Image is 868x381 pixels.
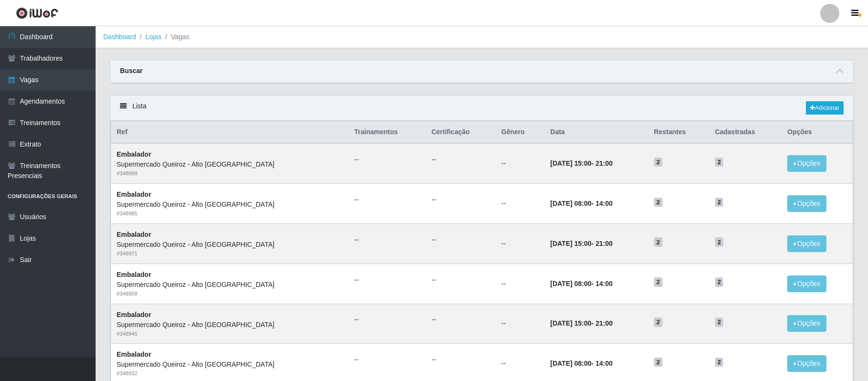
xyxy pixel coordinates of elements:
ul: -- [432,155,490,165]
a: Lojas [145,33,161,41]
button: Opções [787,275,826,292]
button: Opções [787,155,826,172]
ul: -- [354,235,420,245]
th: Cadastradas [709,121,782,144]
strong: - [550,360,612,367]
ul: -- [432,275,490,285]
div: # 348932 [117,370,343,378]
ul: -- [354,355,420,365]
th: Trainamentos [348,121,425,144]
strong: - [550,280,612,287]
td: -- [496,184,544,224]
ul: -- [432,195,490,205]
strong: Embalador [117,350,151,358]
div: Supermercado Queiroz - Alto [GEOGRAPHIC_DATA] [117,159,343,169]
strong: - [550,240,612,247]
time: 21:00 [596,319,613,327]
time: 14:00 [596,280,613,287]
ul: -- [354,155,420,165]
time: 21:00 [596,159,613,167]
nav: breadcrumb [96,26,868,48]
strong: - [550,200,612,207]
img: CoreUI Logo [16,7,58,19]
div: # 348958 [117,290,343,298]
span: 2 [654,358,662,367]
time: [DATE] 08:00 [550,200,591,207]
ul: -- [354,275,420,285]
td: -- [496,223,544,264]
ul: -- [354,315,420,325]
strong: - [550,159,612,167]
span: 2 [654,317,662,327]
div: Supermercado Queiroz - Alto [GEOGRAPHIC_DATA] [117,360,343,370]
th: Certificação [426,121,496,144]
time: 21:00 [596,240,613,247]
div: Lista [110,95,853,121]
strong: Embalador [117,271,151,278]
ul: -- [354,195,420,205]
td: -- [496,304,544,344]
button: Opções [787,315,826,332]
strong: Buscar [120,67,142,74]
th: Opções [781,121,853,144]
td: -- [496,264,544,304]
strong: Embalador [117,231,151,238]
button: Opções [787,195,826,212]
button: Opções [787,235,826,252]
time: [DATE] 08:00 [550,360,591,367]
th: Ref [111,121,349,144]
span: 2 [654,198,662,207]
span: 2 [654,277,662,287]
span: 2 [715,358,724,367]
strong: Embalador [117,190,151,198]
td: -- [496,143,544,183]
ul: -- [432,235,490,245]
time: [DATE] 15:00 [550,319,591,327]
a: Adicionar [806,101,844,115]
time: 14:00 [596,360,613,367]
div: # 348945 [117,330,343,338]
span: 2 [715,277,724,287]
strong: - [550,319,612,327]
th: Gênero [496,121,544,144]
strong: Embalador [117,150,151,158]
div: Supermercado Queiroz - Alto [GEOGRAPHIC_DATA] [117,320,343,330]
li: Vagas [162,32,190,42]
strong: Embalador [117,311,151,318]
a: Dashboard [103,33,136,41]
span: 2 [654,237,662,247]
ul: -- [432,355,490,365]
div: # 348971 [117,250,343,258]
div: Supermercado Queiroz - Alto [GEOGRAPHIC_DATA] [117,200,343,210]
button: Opções [787,355,826,372]
div: # 348999 [117,169,343,178]
th: Restantes [648,121,709,144]
div: Supermercado Queiroz - Alto [GEOGRAPHIC_DATA] [117,240,343,250]
time: [DATE] 08:00 [550,280,591,287]
div: # 348985 [117,210,343,218]
span: 2 [715,237,724,247]
time: 14:00 [596,200,613,207]
ul: -- [432,315,490,325]
span: 2 [715,198,724,207]
div: Supermercado Queiroz - Alto [GEOGRAPHIC_DATA] [117,280,343,290]
th: Data [544,121,648,144]
span: 2 [715,158,724,167]
time: [DATE] 15:00 [550,240,591,247]
span: 2 [654,158,662,167]
span: 2 [715,317,724,327]
time: [DATE] 15:00 [550,159,591,167]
